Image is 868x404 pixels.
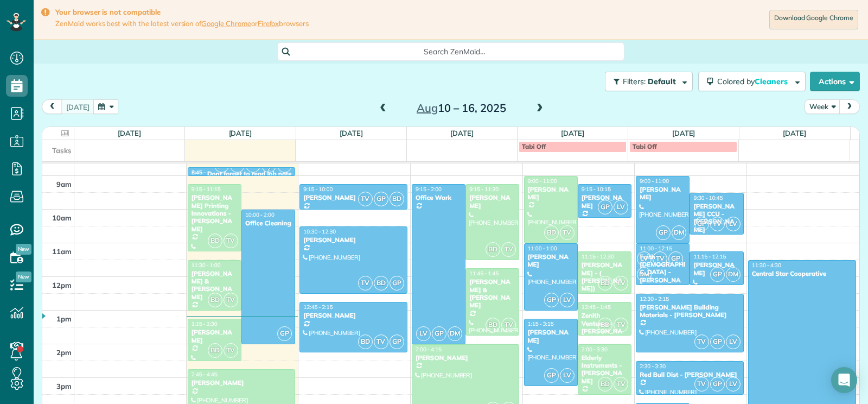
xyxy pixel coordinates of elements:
span: New [16,272,31,282]
span: LV [726,334,741,349]
span: TV [614,377,628,392]
span: TV [710,217,725,231]
span: 11:00 - 12:15 [640,245,672,252]
span: DM [637,267,652,282]
span: 11:45 - 1:45 [469,270,499,277]
div: [PERSON_NAME] Building Materials - [PERSON_NAME] [639,304,741,319]
span: 9:15 - 10:00 [303,186,333,193]
span: 12:45 - 2:15 [303,304,333,311]
span: BD [486,242,500,257]
a: [DATE] [118,129,141,137]
button: Colored byCleaners [698,72,806,91]
span: Aug [417,101,438,115]
span: 11:30 - 4:30 [752,262,781,269]
span: GP [277,326,292,341]
a: [DATE] [561,129,584,137]
span: 9:15 - 11:15 [192,186,221,193]
span: 9:15 - 2:00 [416,186,442,193]
span: BD [374,276,388,291]
span: Tabi Off [633,142,657,150]
span: BD [598,377,612,392]
a: Google Chrome [201,19,251,28]
span: GP [544,293,559,307]
a: [DATE] [229,129,252,137]
span: GP [432,326,446,341]
span: BD [208,343,222,358]
div: [PERSON_NAME] [581,194,628,210]
span: BD [208,233,222,248]
div: [PERSON_NAME] [527,329,575,344]
span: 2pm [56,348,72,357]
small: 2 [262,164,276,174]
h2: 10 – 16, 2025 [393,102,529,114]
span: GP [390,276,404,291]
span: TV [224,343,238,358]
a: [DATE] [783,129,806,137]
span: GP [374,192,388,206]
span: TV [560,225,575,240]
span: DM [448,326,462,341]
span: 2:30 - 3:30 [640,363,666,370]
div: [PERSON_NAME] [527,186,575,201]
div: [PERSON_NAME] [303,312,404,319]
span: 12:30 - 2:15 [640,295,669,302]
span: LV [416,326,431,341]
a: [DATE] [340,129,363,137]
span: Default [648,77,676,86]
div: [PERSON_NAME] - ( [PERSON_NAME]) [581,261,628,293]
span: GP [710,267,725,282]
div: Red Bull Dist - [PERSON_NAME] [639,371,741,378]
span: BD [598,318,612,332]
span: TV [224,293,238,307]
span: 9:30 - 10:45 [693,194,723,201]
div: [PERSON_NAME] [191,379,292,387]
a: [DATE] [672,129,695,137]
div: [PERSON_NAME] [303,194,404,201]
span: LV [614,200,628,214]
span: TV [224,233,238,248]
div: [PERSON_NAME] [527,253,575,269]
span: 3pm [56,382,72,390]
span: GP [544,368,559,383]
span: 11:15 - 12:15 [693,253,726,260]
span: ZenMaid works best with the latest version of or browsers [55,19,309,28]
span: Colored by [717,77,792,86]
span: Tabi Off [522,142,546,150]
span: New [16,244,31,255]
div: [PERSON_NAME] [693,261,740,277]
div: [PERSON_NAME] [415,354,516,362]
span: GP [710,334,725,349]
span: 10:30 - 12:30 [303,228,336,235]
span: 11:15 - 12:30 [582,253,614,260]
span: BD [390,192,404,206]
span: GP [390,334,404,349]
span: Filters: [623,77,646,86]
div: Dont forget to read job notes Add notes when needed [207,170,369,178]
span: TV [501,318,516,332]
a: Firefox [258,19,279,28]
span: TV [374,334,388,349]
span: GP [668,251,683,266]
span: 1pm [56,314,72,323]
div: [PERSON_NAME] Printing Innovations - [PERSON_NAME] [191,194,238,233]
span: TV [653,251,667,266]
span: 11:00 - 1:00 [528,245,557,252]
span: 10am [52,213,72,222]
span: TV [358,276,373,291]
span: LV [560,293,575,307]
span: TV [614,276,628,291]
span: 1:15 - 3:15 [528,320,554,327]
span: 9:15 - 10:15 [582,186,611,193]
span: BD [486,318,500,332]
span: BD [358,334,373,349]
span: 9:00 - 11:00 [528,178,557,185]
span: DM [726,267,741,282]
span: TV [501,242,516,257]
button: next [839,99,860,114]
div: Elderly Instruments - [PERSON_NAME] [581,354,628,386]
div: [PERSON_NAME] & [PERSON_NAME] [469,278,516,310]
span: 10:00 - 2:00 [245,211,275,218]
span: TV [614,318,628,332]
span: DM [672,225,686,240]
span: LV [637,251,652,266]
